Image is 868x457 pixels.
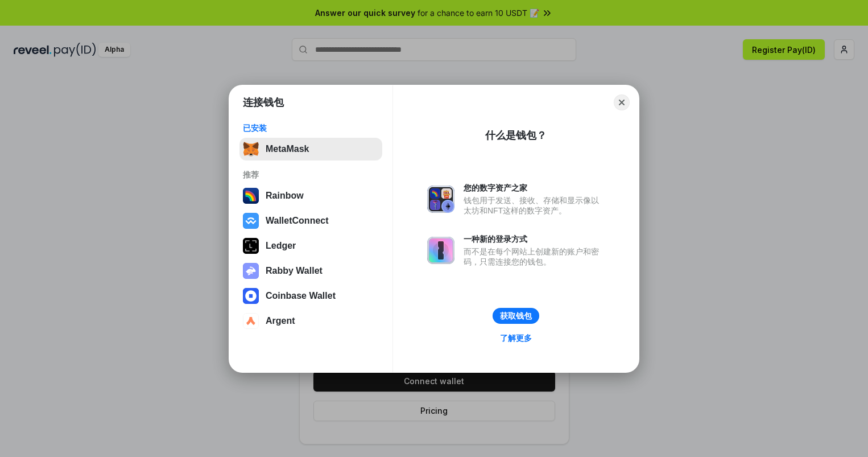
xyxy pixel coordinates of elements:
div: 获取钱包 [500,311,532,321]
div: 了解更多 [500,333,532,343]
div: Rainbow [266,191,304,201]
img: svg+xml,%3Csvg%20xmlns%3D%22http%3A%2F%2Fwww.w3.org%2F2000%2Fsvg%22%20fill%3D%22none%22%20viewBox... [427,237,454,264]
div: Rabby Wallet [266,266,323,276]
img: svg+xml,%3Csvg%20fill%3D%22none%22%20height%3D%2233%22%20viewBox%3D%220%200%2035%2033%22%20width%... [243,141,259,157]
img: svg+xml,%3Csvg%20xmlns%3D%22http%3A%2F%2Fwww.w3.org%2F2000%2Fsvg%22%20fill%3D%22none%22%20viewBox... [243,263,259,279]
div: Argent [266,316,295,326]
button: MetaMask [239,138,382,160]
div: WalletConnect [266,216,329,226]
div: MetaMask [266,144,309,154]
button: Ledger [239,234,382,257]
button: WalletConnect [239,209,382,232]
img: svg+xml,%3Csvg%20width%3D%2228%22%20height%3D%2228%22%20viewBox%3D%220%200%2028%2028%22%20fill%3D... [243,288,259,304]
div: 已安装 [243,123,379,133]
div: 推荐 [243,170,379,180]
img: svg+xml,%3Csvg%20width%3D%2228%22%20height%3D%2228%22%20viewBox%3D%220%200%2028%2028%22%20fill%3D... [243,213,259,229]
img: svg+xml,%3Csvg%20xmlns%3D%22http%3A%2F%2Fwww.w3.org%2F2000%2Fsvg%22%20width%3D%2228%22%20height%3... [243,238,259,254]
div: 而不是在每个网站上创建新的账户和密码，只需连接您的钱包。 [464,246,605,267]
button: Coinbase Wallet [239,285,382,307]
h1: 连接钱包 [243,96,284,109]
button: Argent [239,310,382,332]
img: svg+xml,%3Csvg%20width%3D%2228%22%20height%3D%2228%22%20viewBox%3D%220%200%2028%2028%22%20fill%3D... [243,313,259,329]
img: svg+xml,%3Csvg%20width%3D%22120%22%20height%3D%22120%22%20viewBox%3D%220%200%20120%20120%22%20fil... [243,188,259,204]
div: Coinbase Wallet [266,291,336,301]
button: Rabby Wallet [239,260,382,282]
div: 什么是钱包？ [485,129,547,142]
div: 您的数字资产之家 [464,183,605,193]
div: Ledger [266,241,296,251]
div: 钱包用于发送、接收、存储和显示像以太坊和NFT这样的数字资产。 [464,195,605,216]
div: 一种新的登录方式 [464,234,605,244]
a: 了解更多 [493,331,539,345]
button: Rainbow [239,184,382,207]
img: svg+xml,%3Csvg%20xmlns%3D%22http%3A%2F%2Fwww.w3.org%2F2000%2Fsvg%22%20fill%3D%22none%22%20viewBox... [427,186,454,213]
button: Close [614,94,630,110]
button: 获取钱包 [493,308,539,324]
